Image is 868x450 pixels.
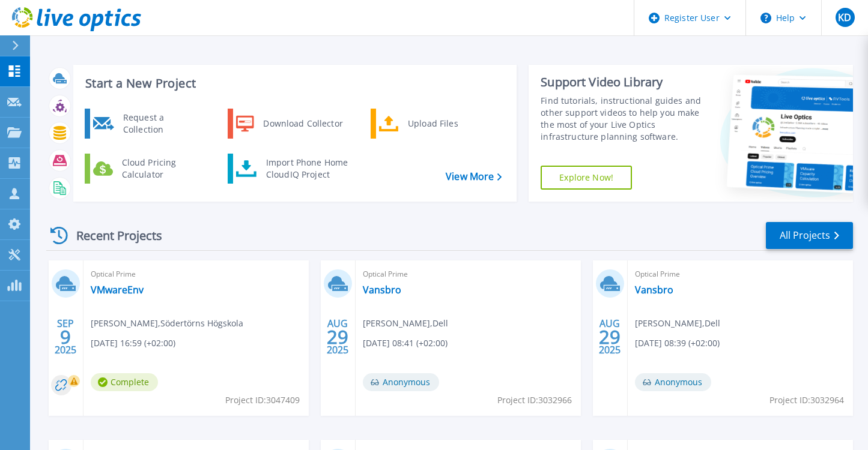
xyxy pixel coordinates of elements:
div: SEP 2025 [54,315,77,359]
a: Explore Now! [541,166,632,190]
div: AUG 2025 [326,315,349,359]
span: 29 [599,332,621,342]
span: Optical Prime [635,268,846,281]
span: [DATE] 16:59 (+02:00) [91,337,175,350]
span: Project ID: 3032966 [497,394,572,407]
a: Download Collector [228,109,351,139]
span: Complete [91,373,158,391]
span: Anonymous [363,373,439,391]
span: Optical Prime [363,268,574,281]
a: Vansbro [363,284,401,296]
span: Project ID: 3032964 [769,394,844,407]
a: VMwareEnv [91,284,144,296]
a: View More [446,171,502,182]
div: Find tutorials, instructional guides and other support videos to help you make the most of your L... [541,95,703,143]
span: KD [838,13,851,22]
h3: Start a New Project [85,77,501,90]
div: AUG 2025 [598,315,621,359]
span: 9 [60,332,71,342]
div: Cloud Pricing Calculator [116,157,205,181]
div: Recent Projects [46,221,178,250]
span: [PERSON_NAME] , Dell [635,317,720,330]
div: Download Collector [257,112,348,136]
div: Upload Files [402,112,491,136]
span: [PERSON_NAME] , Södertörns Högskola [91,317,243,330]
div: Import Phone Home CloudIQ Project [260,157,354,181]
span: Anonymous [635,373,711,391]
span: Project ID: 3047409 [225,394,300,407]
a: Request a Collection [85,109,208,139]
div: Request a Collection [117,112,205,136]
span: [PERSON_NAME] , Dell [363,317,448,330]
a: Cloud Pricing Calculator [85,154,208,184]
a: Upload Files [371,109,494,139]
span: [DATE] 08:41 (+02:00) [363,337,448,350]
div: Support Video Library [541,74,703,90]
span: [DATE] 08:39 (+02:00) [635,337,720,350]
a: Vansbro [635,284,673,296]
a: All Projects [766,222,853,249]
span: Optical Prime [91,268,302,281]
span: 29 [327,332,348,342]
